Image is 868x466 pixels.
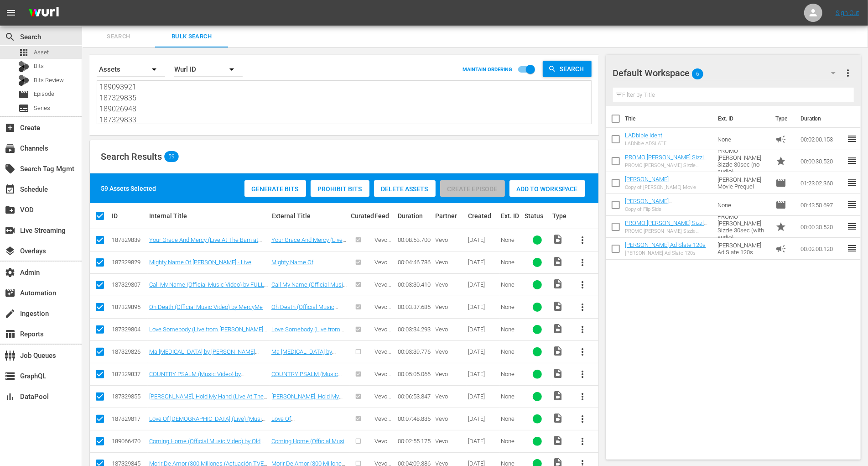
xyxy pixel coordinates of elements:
td: 00:00:30.520 [797,216,847,238]
span: Episode [34,89,54,99]
span: reorder [847,243,858,254]
a: Sign Out [836,9,859,16]
div: 00:03:39.776 [398,348,432,355]
a: Ma [MEDICAL_DATA] by [PERSON_NAME] Brusly [149,348,259,362]
div: Bits Review [18,75,29,86]
div: 187329829 [112,259,146,266]
th: Ext. ID [712,106,769,131]
span: Video [553,435,564,446]
div: [DATE] [468,348,499,355]
div: Assets [97,57,165,82]
span: Search [556,61,592,77]
span: Can only bulk create episodes with 20 or fewer assets [440,183,505,194]
a: Oh Death (Official Music Video) by MercyMe [271,304,338,317]
button: more_vert [572,319,593,340]
span: Search [5,31,16,42]
div: 00:06:53.847 [398,393,432,400]
span: Vevo [436,415,448,422]
span: Vevo Partner Catalog [374,326,394,346]
a: COUNTRY PSALM (Music Video) by [PERSON_NAME] [271,371,342,384]
td: [PERSON_NAME] Movie Prequel [714,172,772,194]
div: [DATE] [468,326,499,333]
a: Ma [MEDICAL_DATA] by [PERSON_NAME] Brusly [271,348,336,362]
a: Love Somebody (Live from [PERSON_NAME][GEOGRAPHIC_DATA]) by [PERSON_NAME] [149,326,267,340]
span: Delete Assets [374,185,436,193]
a: PROMO [PERSON_NAME] Sizzle 30sec (with audio) [625,220,708,233]
td: PROMO [PERSON_NAME] Sizzle 30sec (with audio) [714,216,772,238]
span: Series [18,103,29,114]
td: 01:23:02.360 [797,172,847,194]
span: Vevo [436,236,448,243]
a: PROMO [PERSON_NAME] Sizzle 30sec (no audio) [625,154,708,168]
div: Partner [436,212,466,220]
span: reorder [847,155,858,166]
span: Vevo Partner Catalog [374,415,394,436]
div: [DATE] [468,438,499,445]
span: more_vert [577,235,588,246]
div: [DATE] [468,281,499,288]
span: Vevo Partner Catalog [374,304,394,324]
a: LADbible Ident [625,132,663,139]
button: more_vert [572,229,593,251]
div: [PERSON_NAME] Ad Slate 120s [625,250,706,256]
th: Duration [795,106,850,131]
div: 00:03:34.293 [398,326,432,333]
span: Episode [775,178,786,188]
div: Wurl ID [174,57,243,82]
span: Vevo Partner Catalog [374,236,394,257]
div: ID [112,212,146,220]
a: [PERSON_NAME][MEDICAL_DATA] [PERSON_NAME] Movie [625,176,686,196]
button: Create Episode [440,180,505,197]
span: Automation [5,288,16,298]
div: PROMO [PERSON_NAME] Sizzle 30sec (no audio) [625,162,711,168]
a: Call My Name (Official Music Video) by FULL CIRCLE BOYS [149,281,268,295]
span: Admin [5,267,16,278]
button: more_vert [572,274,593,296]
span: Video [553,301,564,312]
div: 187329839 [112,236,146,243]
div: 00:08:53.700 [398,236,432,243]
div: Copy of [PERSON_NAME] Movie [625,184,711,190]
img: ans4CAIJ8jUAAAAAAAAAAAAAAAAAAAAAAAAgQb4GAAAAAAAAAAAAAAAAAAAAAAAAJMjXAAAAAAAAAAAAAAAAAAAAAAAAgAT5G... [22,2,66,24]
span: reorder [847,199,858,210]
span: Vevo Partner Catalog [374,348,394,369]
span: reorder [847,177,858,188]
span: Series [34,104,50,113]
span: Ingestion [5,308,16,319]
div: 187329817 [112,415,146,422]
a: Mighty Name Of [PERSON_NAME] - Live (Official Video) by [PERSON_NAME] [271,259,330,286]
span: reorder [847,221,858,232]
button: Add to Workspace [509,180,585,197]
th: Title [625,106,713,131]
div: 00:03:37.685 [398,304,432,310]
a: Your Grace And Mercy (Live At The Barn at [GEOGRAPHIC_DATA], [GEOGRAPHIC_DATA], [GEOGRAPHIC_DATA]... [271,236,346,291]
span: Vevo Partner Catalog [374,371,394,391]
span: more_vert [577,369,588,380]
span: Bulk Search [161,31,223,42]
div: None [501,438,522,445]
button: more_vert [572,386,593,408]
span: Schedule [5,184,16,195]
span: Prohibit Bits [311,185,369,193]
button: more_vert [572,251,593,273]
div: Ext. ID [501,212,522,220]
span: Reports [5,329,16,340]
div: Default Workspace [613,60,844,86]
span: Create Episode [440,185,505,193]
div: 00:04:46.786 [398,259,432,266]
span: Vevo Partner Catalog [374,259,394,279]
div: None [501,393,522,400]
td: None [714,128,772,150]
span: Add to Workspace [509,185,585,193]
button: more_vert [572,430,593,452]
span: Asset [34,48,49,57]
div: [DATE] [468,259,499,266]
a: Coming Home (Official Music Video) by Old Dominion [149,438,264,451]
span: more_vert [577,324,588,335]
td: 00:43:50.697 [797,194,847,216]
span: DataPool [5,391,16,402]
button: more_vert [843,62,854,84]
span: 59 [164,153,179,160]
a: Your Grace And Mercy (Live At The Barn at [GEOGRAPHIC_DATA], [GEOGRAPHIC_DATA], [GEOGRAPHIC_DATA]... [149,236,264,271]
div: 187329895 [112,304,146,310]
